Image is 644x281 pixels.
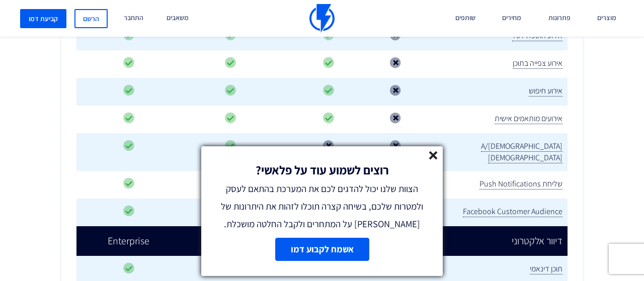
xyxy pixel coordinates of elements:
td: Enterprise [76,226,181,256]
span: תוכן דינאמי [530,263,562,274]
a: הרשם [74,9,108,28]
span: אירוע חיפוש [529,85,562,97]
span: A/[DEMOGRAPHIC_DATA] [DEMOGRAPHIC_DATA] [481,141,562,163]
span: Facebook Customer Audience [463,206,562,217]
td: Master [181,226,280,256]
span: אירועים מותאמים אישית [495,113,562,124]
span: אירוע צפייה בתוכן [513,58,562,69]
span: שליחת Push Notifications [479,178,562,190]
td: דיוור אלקטרוני [414,226,568,256]
a: קביעת דמו [20,9,66,28]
